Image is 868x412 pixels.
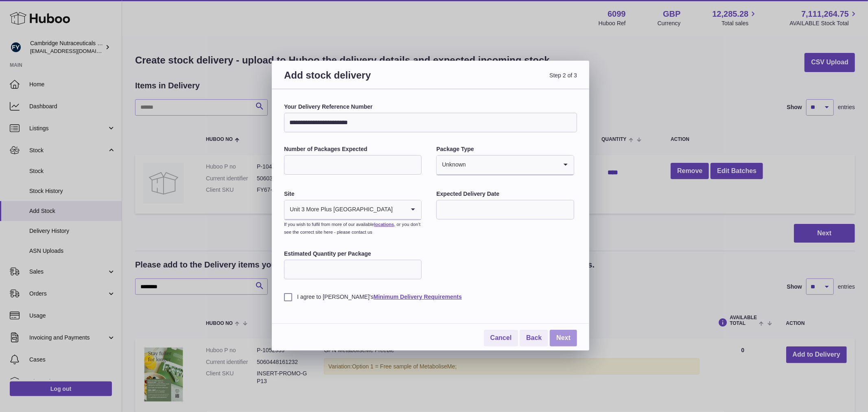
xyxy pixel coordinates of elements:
[284,103,577,111] label: Your Delivery Reference Number
[484,330,518,346] a: Cancel
[436,145,574,153] label: Package Type
[374,222,394,227] a: locations
[520,330,548,346] a: Back
[284,293,577,301] label: I agree to [PERSON_NAME]'s
[431,69,577,91] span: Step 2 of 3
[436,190,574,198] label: Expected Delivery Date
[284,250,422,258] label: Estimated Quantity per Package
[374,294,462,300] a: Minimum Delivery Requirements
[437,156,573,175] div: Search for option
[284,200,393,219] span: Unit 3 More Plus [GEOGRAPHIC_DATA]
[284,200,421,220] div: Search for option
[284,69,431,91] h3: Add stock delivery
[437,156,466,174] span: Unknown
[284,222,420,234] small: If you wish to fulfil from more of our available , or you don’t see the correct site here - pleas...
[466,156,558,174] input: Search for option
[284,190,422,198] label: Site
[550,330,577,346] a: Next
[284,145,422,153] label: Number of Packages Expected
[393,200,405,219] input: Search for option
